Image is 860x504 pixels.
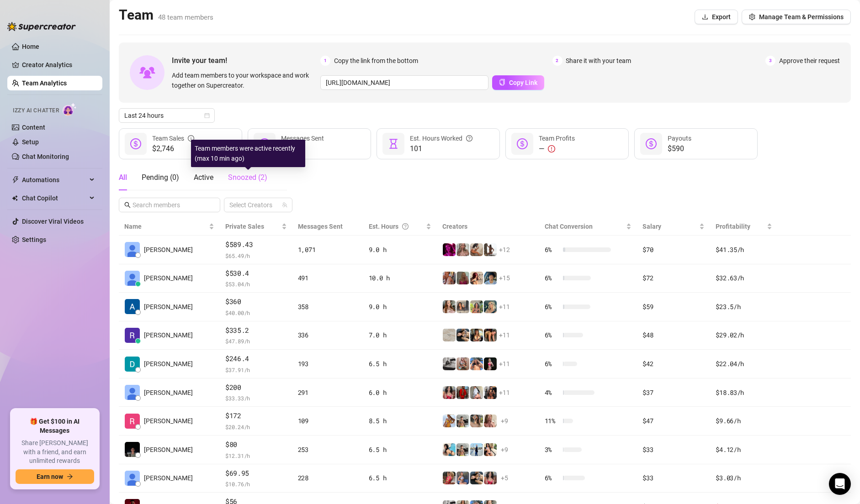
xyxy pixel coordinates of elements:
[642,359,705,369] div: $42
[125,357,140,372] img: Danilo Jr. Cuiz…
[144,473,193,483] span: [PERSON_NAME]
[152,133,194,143] div: Team Sales
[334,56,418,66] span: Copy the link from the bottom
[545,416,559,426] span: 11 %
[298,223,343,230] span: Messages Sent
[545,223,593,230] span: Chat Conversion
[759,13,844,21] span: Manage Team & Permissions
[144,245,193,255] span: [PERSON_NAME]
[63,103,77,116] img: AI Chatter
[124,221,207,231] span: Name
[124,202,131,208] span: search
[716,388,772,398] div: $18.83 /h
[22,218,84,225] a: Discover Viral Videos
[443,300,456,313] img: Chloe (@chloefoxxe)
[457,300,469,313] img: Esmeralda (@esme_duhhh)
[369,302,431,312] div: 9.0 h
[765,56,775,66] span: 3
[37,473,63,480] span: Earn now
[225,410,287,421] span: $172
[225,325,287,336] span: $335.2
[125,271,140,286] img: Anne Margarett …
[499,388,510,398] span: + 11
[144,359,193,369] span: [PERSON_NAME]
[125,442,140,457] img: Carlos Miguel A…
[716,445,772,455] div: $4.12 /h
[188,133,194,143] span: info-circle
[22,79,67,87] a: Team Analytics
[369,473,431,483] div: 6.5 h
[484,357,497,370] img: Subgirl0831 (@subgirl0831)
[499,359,510,369] span: + 11
[298,330,358,340] div: 336
[259,138,270,149] span: message
[225,382,287,393] span: $200
[191,140,305,167] div: Team members were active recently (max 10 min ago)
[125,242,140,257] img: Oscar Castillo
[457,243,469,256] img: Kenzie (@dmaxkenz)
[716,416,772,426] div: $9.66 /h
[369,388,431,398] div: 6.0 h
[298,445,358,455] div: 253
[144,273,193,283] span: [PERSON_NAME]
[67,473,73,480] span: arrow-right
[642,223,661,230] span: Salary
[22,43,39,50] a: Home
[172,70,317,90] span: Add team members to your workspace and work together on Supercreator.
[125,299,140,314] img: Antonio Hernan …
[484,415,497,427] img: Julia (@juliasandoval)
[668,143,691,154] span: $590
[716,223,750,230] span: Profitability
[124,109,209,122] span: Last 24 hours
[499,79,505,85] span: copy
[225,353,287,364] span: $246.4
[484,329,497,341] img: Slice (@sliceofjade)
[539,135,575,142] span: Team Profits
[545,473,559,483] span: 6 %
[499,273,510,283] span: + 15
[369,245,431,255] div: 9.0 h
[298,473,358,483] div: 228
[501,416,508,426] span: + 9
[501,445,508,455] span: + 9
[716,245,772,255] div: $41.35 /h
[716,330,772,340] div: $29.02 /h
[484,243,497,256] img: Kirsten (@kirstenknight)
[443,272,456,284] img: Tiffany (@tiffnicole143)
[695,10,738,24] button: Export
[457,443,469,456] img: Tattydaddy (@taddydaddy)
[22,236,46,243] a: Settings
[749,14,755,20] span: setting
[566,56,632,66] span: Share it with your team
[702,14,708,20] span: download
[642,302,705,312] div: $59
[716,302,772,312] div: $23.5 /h
[437,218,539,236] th: Creators
[646,138,657,149] span: dollar-circle
[16,469,94,484] button: Earn nowarrow-right
[152,143,194,154] span: $2,746
[642,245,705,255] div: $70
[470,243,483,256] img: Kayla (@kaylathaylababy)
[470,272,483,284] img: North (@northnattfree)
[470,415,483,427] img: emilylou (@emilyylouu)
[225,279,287,289] span: $ 53.04 /h
[668,135,691,142] span: Payouts
[144,416,193,426] span: [PERSON_NAME]
[829,473,851,495] div: Open Intercom Messenger
[545,245,559,255] span: 6 %
[470,443,483,456] img: Lizzzzzy (@lizzzysmooth)
[204,113,210,118] span: calendar
[16,439,94,466] span: Share [PERSON_NAME] with a friend, and earn unlimited rewards
[642,273,705,283] div: $72
[225,251,287,260] span: $ 65.49 /h
[484,472,497,484] img: Aaliyah (@edmflowerfairy)
[410,143,472,154] span: 101
[144,445,193,455] span: [PERSON_NAME]
[172,55,320,66] span: Invite your team!
[470,300,483,313] img: Tay (@taytate12)
[484,300,497,313] img: Tricia (@tricia.marchese)
[158,13,213,21] span: 48 team members
[225,468,287,479] span: $69.95
[642,388,705,398] div: $37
